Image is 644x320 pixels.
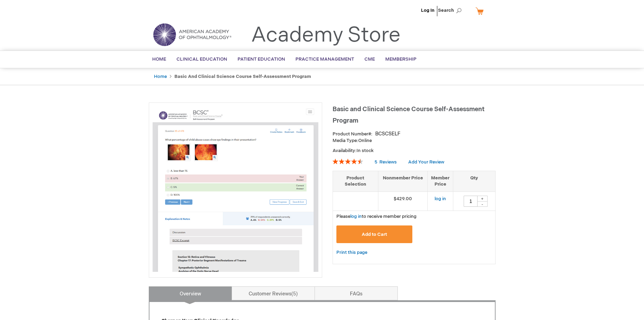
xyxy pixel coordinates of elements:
span: Clinical Education [177,56,227,62]
strong: Product Number [333,131,372,137]
a: Academy Store [251,23,401,48]
span: Basic and Clinical Science Course Self-Assessment Program [333,106,484,124]
p: Availability: [333,148,496,154]
div: + [477,196,488,202]
td: $429.00 [378,192,428,211]
span: Reviews [379,159,397,165]
span: 5 [291,291,298,297]
span: Home [152,56,166,62]
strong: Basic and Clinical Science Course Self-Assessment Program [174,74,311,79]
span: In stock [357,148,373,153]
a: log in [350,214,362,219]
strong: Media Type: [333,138,358,143]
a: Print this page [336,248,367,257]
div: 92% [333,159,363,164]
span: Practice Management [295,56,354,62]
button: Add to Cart [336,225,413,243]
span: Add to Cart [362,232,387,237]
a: FAQs [315,286,398,300]
img: Basic and Clinical Science Course Self-Assessment Program [153,106,318,272]
a: Customer Reviews5 [232,286,315,300]
div: BCSCSELF [375,131,401,137]
span: Please to receive member pricing [336,214,417,219]
span: Patient Education [238,56,285,62]
span: Search [438,3,464,17]
a: Add Your Review [408,159,444,165]
a: log in [435,196,446,202]
span: Membership [385,56,417,62]
th: Qty [453,171,495,192]
span: CME [364,56,375,62]
a: Overview [149,286,232,300]
span: 5 [375,159,377,165]
a: 5 Reviews [375,159,398,165]
th: Member Price [428,171,453,192]
p: Online [333,137,496,144]
div: - [477,201,488,207]
th: Product Selection [333,171,378,192]
input: Qty [464,196,478,207]
th: Nonmember Price [378,171,428,192]
a: Home [154,74,167,79]
a: Log In [421,8,435,13]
